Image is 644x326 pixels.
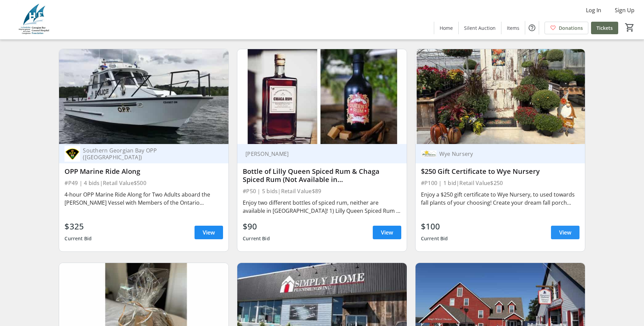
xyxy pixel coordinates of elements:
div: [PERSON_NAME] [243,150,393,157]
img: Wye Nursery [421,146,437,162]
div: #P100 | 1 bid | Retail Value $250 [421,178,579,188]
span: Silent Auction [464,24,496,32]
span: Tickets [596,24,613,32]
div: $100 [421,220,448,232]
a: View [195,226,223,239]
div: $325 [65,220,92,232]
div: Current Bid [65,232,92,245]
button: Log In [581,5,607,16]
span: Log In [586,6,601,14]
a: Items [501,22,525,34]
div: $90 [243,220,270,232]
div: Enjoy a $250 gift certificate to Wye Nursery, to used towards fall plants of your choosing! Creat... [421,190,579,207]
div: OPP Marine Ride Along [65,167,223,176]
a: View [373,226,401,239]
div: Wye Nursery [437,150,571,157]
span: View [203,228,215,237]
span: View [559,228,571,237]
span: View [381,228,393,237]
span: Sign Up [615,6,634,14]
a: Home [434,22,458,34]
div: Enjoy two different bottles of spiced rum, neither are available in [GEOGRAPHIC_DATA]! 1) Lilly Q... [243,199,401,215]
div: $250 Gift Certificate to Wye Nursery [421,167,579,176]
a: View [551,226,579,239]
button: Cart [624,21,636,34]
div: Southern Georgian Bay OPP ([GEOGRAPHIC_DATA]) [80,147,215,161]
img: Georgian Bay General Hospital Foundation's Logo [4,3,65,37]
img: $250 Gift Certificate to Wye Nursery [416,49,585,144]
img: OPP Marine Ride Along [59,49,228,144]
button: Help [525,21,539,35]
div: #P49 | 4 bids | Retail Value $500 [65,178,223,188]
img: Bottle of Lilly Queen Spiced Rum & Chaga Spiced Rum (Not Available in Ontario!) [237,49,407,144]
div: Current Bid [421,232,448,245]
div: Current Bid [243,232,270,245]
span: Items [507,24,519,32]
div: Bottle of Lilly Queen Spiced Rum & Chaga Spiced Rum (Not Available in [GEOGRAPHIC_DATA]!) [243,167,401,184]
a: Tickets [591,22,618,34]
a: Silent Auction [459,22,501,34]
span: Donations [559,24,583,32]
img: Southern Georgian Bay OPP (Midland) [65,146,80,162]
span: Home [440,24,453,32]
button: Sign Up [609,5,640,16]
div: #P50 | 5 bids | Retail Value $89 [243,186,401,196]
a: Donations [545,22,588,34]
div: 4-hour OPP Marine Ride Along for Two Adults aboard the [PERSON_NAME] Vessel with Members of the O... [65,190,223,207]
